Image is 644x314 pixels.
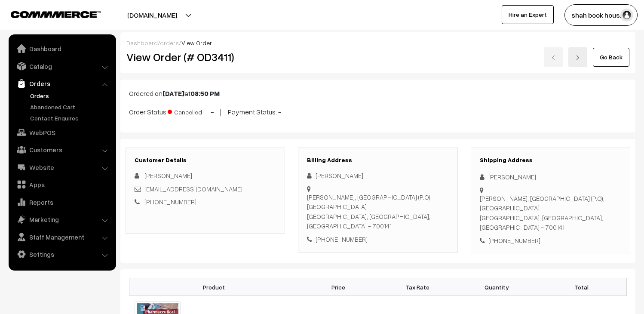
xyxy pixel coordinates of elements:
a: Contact Enquires [28,114,113,123]
a: Orders [28,91,113,100]
a: [PHONE_NUMBER] [144,198,196,206]
span: Cancelled [168,105,211,117]
a: Staff Management [11,229,113,245]
th: Product [129,278,299,296]
h3: Billing Address [307,157,448,164]
div: [PERSON_NAME] [480,172,621,182]
h3: Customer Details [135,157,276,164]
a: Marketing [11,212,113,227]
a: Dashboard [126,39,158,46]
th: Quantity [457,278,536,296]
a: Settings [11,246,113,262]
th: Tax Rate [378,278,457,296]
b: 08:50 PM [190,89,220,98]
span: [PERSON_NAME] [144,172,192,179]
img: right-arrow.png [575,55,580,60]
a: WebPOS [11,125,113,140]
button: [DOMAIN_NAME] [97,4,207,26]
a: [EMAIL_ADDRESS][DOMAIN_NAME] [144,185,242,193]
a: Apps [11,177,113,192]
img: COMMMERCE [11,11,101,18]
p: Ordered on at [129,88,627,99]
a: Website [11,160,113,175]
a: Hire an Expert [502,5,554,24]
button: shah book hous… [564,4,638,26]
a: Abandoned Cart [28,102,113,111]
a: COMMMERCE [11,9,86,19]
b: [DATE] [163,89,184,98]
a: Customers [11,142,113,157]
span: View Order [181,39,212,46]
th: Total [536,278,626,296]
div: [PERSON_NAME], [GEOGRAPHIC_DATA] (P.O), [GEOGRAPHIC_DATA] [GEOGRAPHIC_DATA], [GEOGRAPHIC_DATA], [... [480,194,621,232]
a: orders [160,39,179,46]
div: / / [126,38,629,47]
h3: Shipping Address [480,157,621,164]
a: Catalog [11,58,113,74]
img: user [620,9,633,22]
h2: View Order (# OD3411) [126,50,285,64]
div: [PHONE_NUMBER] [307,234,448,244]
div: [PERSON_NAME] [307,171,448,181]
a: Orders [11,76,113,91]
div: [PERSON_NAME], [GEOGRAPHIC_DATA] (P.O), [GEOGRAPHIC_DATA] [GEOGRAPHIC_DATA], [GEOGRAPHIC_DATA], [... [307,192,448,231]
a: Reports [11,194,113,210]
div: [PHONE_NUMBER] [480,236,621,246]
th: Price [299,278,378,296]
p: Order Status: - | Payment Status: - [129,105,627,117]
a: Go Back [593,48,629,67]
a: Dashboard [11,41,113,56]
